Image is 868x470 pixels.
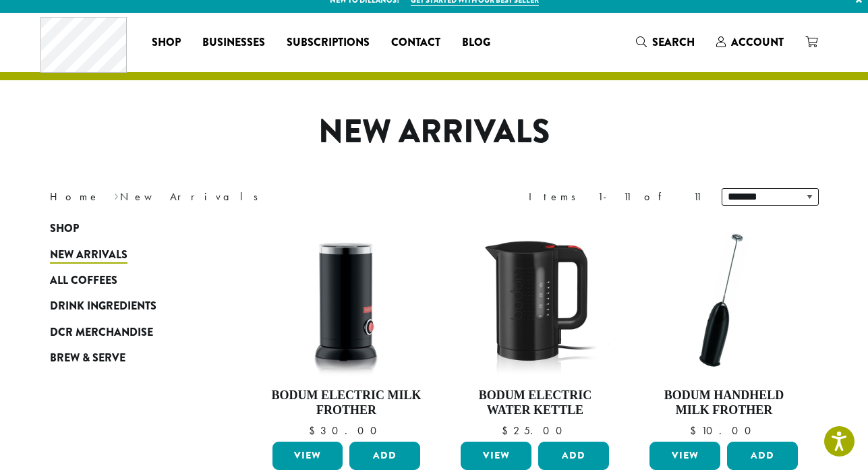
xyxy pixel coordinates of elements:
[50,189,414,205] nav: Breadcrumb
[114,184,119,205] span: ›
[50,324,153,341] span: DCR Merchandise
[649,442,720,470] a: View
[652,34,695,50] span: Search
[50,293,212,319] a: Drink Ingredients
[152,34,181,51] span: Shop
[457,223,612,378] img: DP3955.01.png
[502,423,569,438] bdi: 25.00
[457,388,612,417] h4: Bodum Electric Water Kettle
[727,442,798,470] button: Add
[272,442,343,470] a: View
[391,34,440,51] span: Contact
[646,223,801,436] a: Bodum Handheld Milk Frother $10.00
[625,31,705,53] a: Search
[731,34,784,50] span: Account
[461,442,531,470] a: View
[287,34,370,51] span: Subscriptions
[50,247,127,264] span: New Arrivals
[349,442,420,470] button: Add
[457,223,612,436] a: Bodum Electric Water Kettle $25.00
[309,423,320,438] span: $
[646,388,801,417] h4: Bodum Handheld Milk Frother
[269,223,424,436] a: Bodum Electric Milk Frother $30.00
[50,299,156,316] span: Drink Ingredients
[50,216,212,241] a: Shop
[50,242,212,268] a: New Arrivals
[50,320,212,345] a: DCR Merchandise
[646,223,801,378] img: DP3927.01-002.png
[502,423,513,438] span: $
[50,189,100,204] a: Home
[309,423,383,438] bdi: 30.00
[462,34,490,51] span: Blog
[50,350,125,367] span: Brew & Serve
[40,113,829,152] h1: New Arrivals
[269,388,424,417] h4: Bodum Electric Milk Frother
[141,32,192,53] a: Shop
[538,442,609,470] button: Add
[50,345,212,371] a: Brew & Serve
[50,268,212,293] a: All Coffees
[690,423,701,438] span: $
[50,272,117,289] span: All Coffees
[268,223,424,378] img: DP3954.01-002.png
[50,221,79,237] span: Shop
[202,34,265,51] span: Businesses
[690,423,757,438] bdi: 10.00
[529,189,701,205] div: Items 1-11 of 11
